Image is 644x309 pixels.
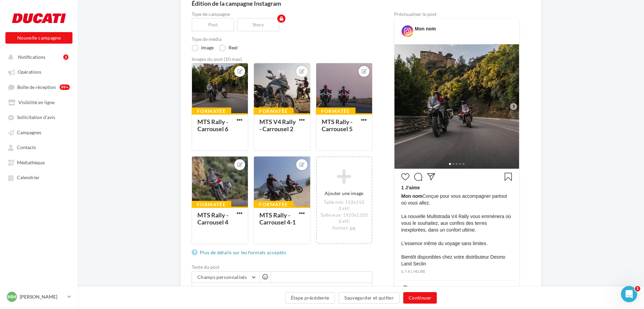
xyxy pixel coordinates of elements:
div: 99+ [60,85,70,90]
span: Visibilité en ligne [18,99,55,105]
span: Contacts [17,145,36,150]
div: MTS Rally - Carrousel 6 [197,118,228,133]
a: MM [PERSON_NAME] [5,290,72,303]
svg: Commenter [414,173,422,181]
button: Sauvegarder et quitter [339,292,400,304]
span: Calendrier [17,175,40,181]
div: Formatée [254,108,293,115]
div: 1 J’aime [401,184,512,193]
svg: Enregistrer [504,173,512,181]
span: Sollicitation d'avis [17,115,55,120]
div: Formatée [254,201,293,208]
span: Mon nom [401,193,422,199]
div: MTS Rally - Carrousel 4-1 [259,211,296,226]
span: MM [7,293,16,300]
span: 1 [635,286,640,291]
span: Conçue pour vous accompagner partout où vous allez. La nouvelle Multistrada V4 Rally vous emmèner... [401,193,512,267]
svg: Emoji [401,286,409,294]
a: Visibilité en ligne [4,96,74,108]
a: Boîte de réception99+ [4,81,74,93]
div: Mon nom [415,25,436,32]
a: Opérations [4,66,74,78]
div: MTS Rally - Carrousel 5 [322,118,352,133]
span: Médiathèque [17,160,45,165]
span: Notifications [18,54,45,60]
button: Continuer [403,292,437,304]
a: Sollicitation d'avis [4,111,74,123]
span: Opérations [18,69,41,75]
span: Campagnes [17,129,41,135]
button: Notifications 2 [4,51,71,63]
label: Type de campagne [192,12,372,17]
label: Texte du post [192,265,372,269]
label: Image [192,45,214,51]
div: 2 [63,54,68,60]
div: Prévisualiser le post [394,12,519,17]
div: Formatée [192,201,231,208]
a: Contacts [4,141,74,153]
iframe: Intercom live chat [621,286,637,302]
p: [PERSON_NAME] [20,293,65,300]
div: MTS V4 Rally - Carrousel 2 [259,118,296,133]
label: Type de média [192,37,372,42]
div: Formatée [316,108,356,115]
label: Reel [219,45,238,51]
a: Médiathèque [4,156,74,168]
button: Champs personnalisés [192,271,259,283]
button: Étape précédente [285,292,335,304]
span: Champs personnalisés [197,274,247,280]
div: Formatée [192,108,231,115]
div: Ajouter un commentaire... [414,286,468,293]
a: Plus de détails sur les formats acceptés [192,248,289,257]
div: Images du post (10 max) [192,57,372,62]
a: Campagnes [4,126,74,138]
div: Édition de la campagne Instagram [192,0,530,6]
a: Calendrier [4,171,74,183]
span: Boîte de réception [17,84,56,90]
div: MTS Rally - Carrousel 4 [197,211,228,226]
svg: Partager la publication [427,173,435,181]
button: Nouvelle campagne [5,32,72,44]
svg: J’aime [401,173,409,181]
div: il y a 1 heure [401,269,512,275]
